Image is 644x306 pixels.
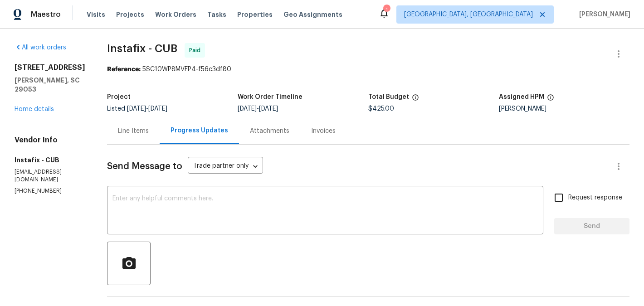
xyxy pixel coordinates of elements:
span: Send Message to [107,162,182,171]
h5: Project [107,94,131,100]
span: Instafix - CUB [107,43,177,54]
span: $425.00 [368,106,394,112]
div: Attachments [250,126,289,136]
span: [DATE] [238,106,257,112]
h5: Assigned HPM [499,94,544,100]
a: Home details [15,106,54,112]
span: - [127,106,167,112]
div: Progress Updates [171,126,228,135]
span: [DATE] [148,106,167,112]
h5: Total Budget [368,94,409,100]
div: 1 [383,5,390,15]
span: [PERSON_NAME] [576,10,630,19]
span: Paid [189,46,204,55]
p: [PHONE_NUMBER] [15,187,85,195]
div: 5SC10WP8MVFP4-f56c3df80 [107,65,629,74]
h4: Vendor Info [15,136,85,145]
span: Maestro [31,10,61,19]
span: [DATE] [127,106,146,112]
span: Work Orders [155,10,196,19]
span: - [238,106,278,112]
a: All work orders [15,44,66,51]
span: [GEOGRAPHIC_DATA], [GEOGRAPHIC_DATA] [404,10,533,19]
span: The hpm assigned to this work order. [547,94,554,106]
div: Invoices [311,126,336,136]
span: Geo Assignments [283,10,342,19]
span: Listed [107,106,167,112]
div: [PERSON_NAME] [499,106,629,112]
span: Visits [87,10,105,19]
div: Trade partner only [188,159,263,174]
h2: [STREET_ADDRESS] [15,63,85,72]
h5: Work Order Timeline [238,94,302,100]
span: [DATE] [259,106,278,112]
b: Reference: [107,66,141,73]
span: Tasks [207,11,226,18]
p: [EMAIL_ADDRESS][DOMAIN_NAME] [15,168,85,184]
h5: [PERSON_NAME], SC 29053 [15,76,85,94]
span: The total cost of line items that have been proposed by Opendoor. This sum includes line items th... [412,94,419,106]
span: Properties [237,10,273,19]
span: Projects [116,10,144,19]
span: Request response [568,193,622,203]
h5: Instafix - CUB [15,155,85,165]
div: Line Items [118,126,149,136]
